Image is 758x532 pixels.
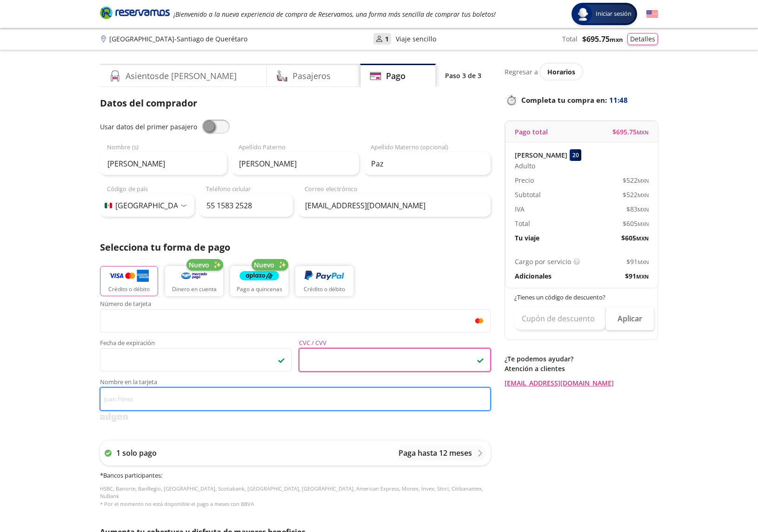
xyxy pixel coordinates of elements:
span: $ 695.75 [582,33,623,45]
i: Brand Logo [100,6,170,20]
p: Cargo por servicio [515,257,571,266]
span: $ 605 [623,219,649,228]
p: Datos del comprador [100,96,491,110]
p: Crédito o débito [304,285,345,293]
span: Horarios [547,67,575,76]
iframe: Iframe de la fecha de caducidad de la tarjeta asegurada [104,351,287,369]
span: Iniciar sesión [592,9,635,19]
div: Regresar a ver horarios [505,64,658,80]
input: Cupón de descuento [514,307,606,330]
p: 1 solo pago [116,447,157,459]
p: Adicionales [515,271,552,281]
p: Paso 3 de 3 [445,71,481,80]
button: Crédito o débito [100,266,158,296]
p: Pago a quincenas [237,285,282,293]
input: Teléfono celular [199,194,293,217]
p: Viaje sencillo [396,34,436,44]
p: Total [562,34,578,44]
span: $ 91 [626,257,649,266]
button: Aplicar [606,307,654,330]
span: * Por el momento no está disponible el pago a meses con BBVA [100,500,254,507]
p: [PERSON_NAME] [515,150,567,160]
p: HSBC, Banorte, BanRegio, [GEOGRAPHIC_DATA], Scotiabank, [GEOGRAPHIC_DATA], [GEOGRAPHIC_DATA], Ame... [100,485,491,508]
p: Selecciona tu forma de pago [100,240,491,254]
span: Nuevo [189,260,209,270]
p: Precio [515,175,534,185]
span: $ 695.75 [612,127,649,137]
p: ¿Te podemos ayudar? [505,354,658,364]
p: Regresar a [505,67,538,77]
span: Nuevo [254,260,274,270]
small: MXN [638,177,649,184]
p: ¿Tienes un código de descuento? [514,293,649,302]
h6: * Bancos participantes : [100,471,491,480]
button: Pago a quincenas [230,266,288,296]
input: Apellido Materno (opcional) [364,152,491,175]
a: Brand Logo [100,6,170,22]
p: Tu viaje [515,233,539,243]
p: 1 [385,34,389,44]
small: MXN [636,235,649,242]
div: 20 [570,149,581,161]
span: $ 522 [623,190,649,199]
span: Adulto [515,161,535,171]
img: svg+xml;base64,PD94bWwgdmVyc2lvbj0iMS4wIiBlbmNvZGluZz0iVVRGLTgiPz4KPHN2ZyB3aWR0aD0iMzk2cHgiIGhlaW... [100,413,128,422]
span: $ 522 [623,175,649,185]
small: MXN [610,35,623,44]
small: MXN [638,206,649,213]
input: Nombre (s) [100,152,227,175]
h4: Pasajeros [293,70,331,82]
img: mc [473,317,485,325]
input: Nombre en la tarjeta [100,387,491,411]
input: Correo electrónico [298,194,491,217]
p: IVA [515,204,525,214]
button: Crédito o débito [295,266,353,296]
small: MXN [638,192,649,199]
span: CVC / CVV [299,340,491,348]
small: MXN [637,129,649,136]
p: Atención a clientes [505,364,658,373]
p: Crédito o débito [108,285,150,293]
p: Total [515,219,530,228]
span: Nombre en la tarjeta [100,379,491,387]
span: Usar datos del primer pasajero [100,122,197,131]
p: Subtotal [515,190,541,199]
p: Dinero en cuenta [172,285,217,293]
p: Completa tu compra en : [505,93,658,106]
p: Pago total [515,127,548,137]
small: MXN [638,259,649,266]
em: ¡Bienvenido a la nueva experiencia de compra de Reservamos, una forma más sencilla de comprar tus... [173,10,496,19]
span: $ 83 [626,204,649,214]
button: Detalles [627,33,658,45]
span: Número de tarjeta [100,301,491,309]
h4: Pago [386,70,406,82]
span: $ 605 [621,233,649,243]
span: 11:48 [609,95,628,106]
img: checkmark [278,356,285,364]
a: [EMAIL_ADDRESS][DOMAIN_NAME] [505,378,658,388]
small: MXN [638,220,649,227]
img: MX [105,203,112,208]
p: [GEOGRAPHIC_DATA] - Santiago de Querétaro [109,34,247,44]
span: Fecha de expiración [100,340,292,348]
input: Apellido Paterno [232,152,359,175]
iframe: Iframe del código de seguridad de la tarjeta asegurada [303,351,486,369]
span: $ 91 [625,271,649,281]
button: English [646,8,658,20]
img: checkmark [477,356,484,364]
small: MXN [636,273,649,280]
iframe: Iframe del número de tarjeta asegurada [104,312,486,330]
p: Paga hasta 12 meses [399,447,472,459]
h4: Asientos de [PERSON_NAME] [126,70,237,82]
button: Dinero en cuenta [165,266,223,296]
